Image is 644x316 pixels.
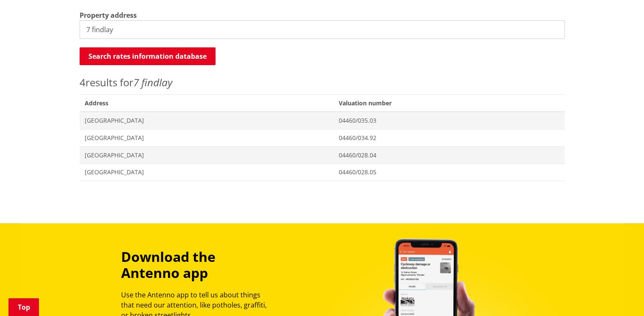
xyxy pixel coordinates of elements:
[121,249,274,281] h3: Download the Antenno app
[80,146,565,164] a: [GEOGRAPHIC_DATA] 04460/028.04
[85,134,329,142] span: [GEOGRAPHIC_DATA]
[339,168,560,176] span: 04460/028.05
[605,280,636,311] iframe: Messenger Launcher
[80,20,565,39] input: e.g. Duke Street NGARUAWAHIA
[80,75,86,89] span: 4
[80,164,565,181] a: [GEOGRAPHIC_DATA] 04460/028.05
[80,47,216,65] button: Search rates information database
[80,10,137,20] label: Property address
[80,75,565,90] p: results for
[339,134,560,142] span: 04460/034.92
[334,94,565,112] span: Valuation number
[339,151,560,159] span: 04460/028.04
[85,116,329,125] span: [GEOGRAPHIC_DATA]
[85,151,329,159] span: [GEOGRAPHIC_DATA]
[80,94,334,112] span: Address
[339,116,560,125] span: 04460/035.03
[80,112,565,129] a: [GEOGRAPHIC_DATA] 04460/035.03
[133,75,172,89] em: 7 findlay
[80,129,565,146] a: [GEOGRAPHIC_DATA] 04460/034.92
[8,298,39,316] a: Top
[85,168,329,176] span: [GEOGRAPHIC_DATA]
